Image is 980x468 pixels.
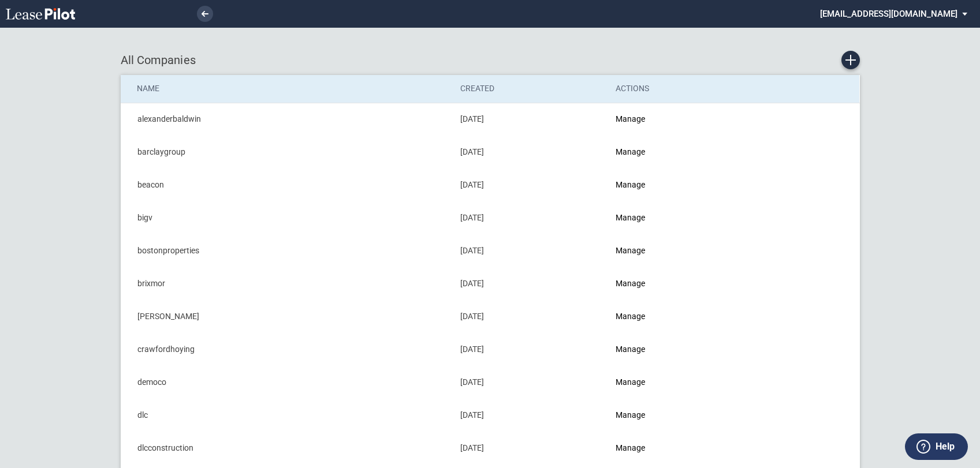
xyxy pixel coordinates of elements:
[616,410,645,420] a: Manage
[121,300,452,333] td: [PERSON_NAME]
[121,267,452,300] td: brixmor
[121,103,452,136] td: alexanderbaldwin
[616,180,645,189] a: Manage
[616,246,645,255] a: Manage
[616,114,645,123] a: Manage
[616,213,645,222] a: Manage
[608,75,761,103] th: Actions
[452,75,608,103] th: Created
[121,51,860,69] div: All Companies
[452,432,608,465] td: [DATE]
[452,333,608,366] td: [DATE]
[121,234,452,267] td: bostonproperties
[121,333,452,366] td: crawfordhoying
[452,234,608,267] td: [DATE]
[121,399,452,432] td: dlc
[936,439,955,454] label: Help
[616,377,645,387] a: Manage
[452,399,608,432] td: [DATE]
[616,312,645,321] a: Manage
[452,366,608,399] td: [DATE]
[452,300,608,333] td: [DATE]
[121,432,452,465] td: dlcconstruction
[121,201,452,234] td: bigv
[452,103,608,136] td: [DATE]
[121,75,452,103] th: Name
[452,136,608,169] td: [DATE]
[905,433,968,460] button: Help
[616,279,645,288] a: Manage
[452,201,608,234] td: [DATE]
[452,169,608,201] td: [DATE]
[616,147,645,156] a: Manage
[616,443,645,452] a: Manage
[452,267,608,300] td: [DATE]
[616,345,645,354] a: Manage
[121,366,452,399] td: democo
[121,169,452,201] td: beacon
[841,51,860,69] a: Create new Company
[121,136,452,169] td: barclaygroup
